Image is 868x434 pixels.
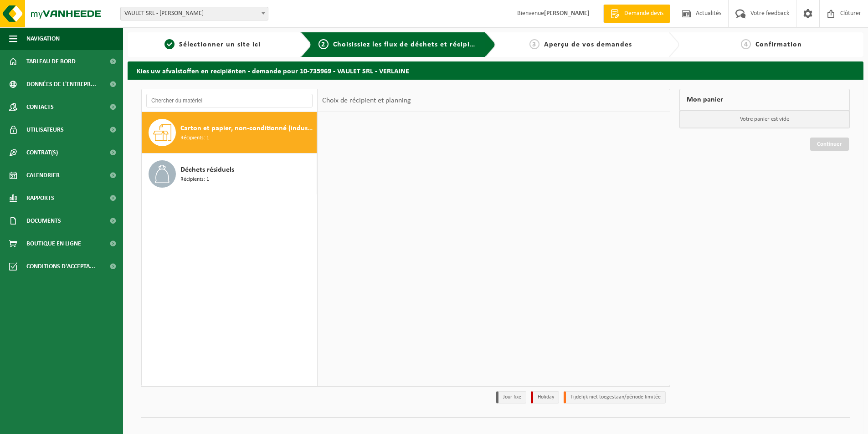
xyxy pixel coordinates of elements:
li: Tijdelijk niet toegestaan/période limitée [564,391,666,403]
li: Holiday [531,391,559,403]
h2: Kies uw afvalstoffen en recipiënten - demande pour 10-735969 - VAULET SRL - VERLAINE [128,61,863,79]
span: Sélectionner un site ici [179,41,261,48]
span: 4 [741,39,751,49]
div: Choix de récipient et planning [318,89,416,112]
li: Jour fixe [496,391,526,403]
span: Tableau de bord [26,50,76,73]
a: Continuer [810,138,849,151]
span: 3 [529,39,539,49]
span: 2 [318,39,329,49]
iframe: chat widget [5,414,152,434]
input: Chercher du matériel [146,94,313,107]
span: Choisissiez les flux de déchets et récipients [333,41,485,48]
span: 1 [164,39,175,49]
span: Déchets résiduels [180,164,234,175]
span: Données de l'entrepr... [26,73,96,96]
a: 1Sélectionner un site ici [132,39,293,50]
span: Calendrier [26,164,60,187]
button: Déchets résiduels Récipients: 1 [142,153,317,194]
a: Demande devis [603,5,670,23]
div: Mon panier [679,89,850,111]
span: Conditions d'accepta... [26,255,95,278]
span: Carton et papier, non-conditionné (industriel) [180,123,314,134]
span: VAULET SRL - VERLAINE [121,7,268,20]
span: Contrat(s) [26,141,58,164]
strong: [PERSON_NAME] [544,10,590,17]
span: Demande devis [622,9,666,18]
span: Confirmation [755,41,802,48]
span: Contacts [26,96,54,118]
span: Récipients: 1 [180,134,209,143]
span: Navigation [26,27,60,50]
button: Carton et papier, non-conditionné (industriel) Récipients: 1 [142,112,317,153]
span: Aperçu de vos demandes [544,41,632,48]
span: Utilisateurs [26,118,64,141]
span: Récipients: 1 [180,175,209,184]
span: Boutique en ligne [26,232,81,255]
span: Documents [26,209,61,232]
span: Rapports [26,187,54,209]
p: Votre panier est vide [680,111,849,128]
